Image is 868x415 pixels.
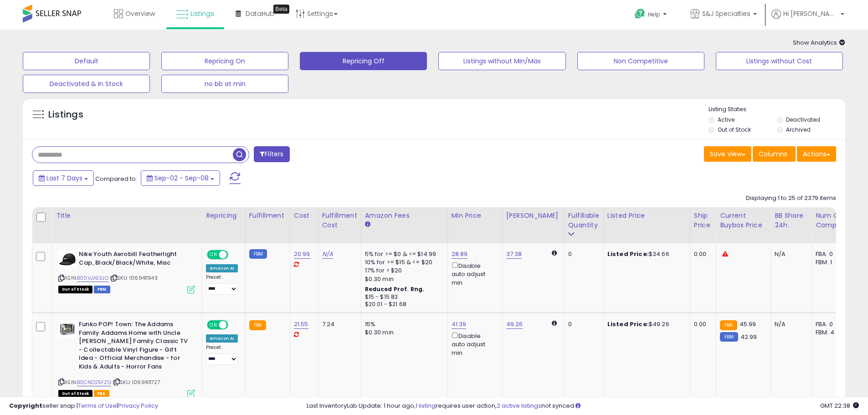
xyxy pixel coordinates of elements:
div: Num of Comp. [816,211,849,230]
div: Amazon AI [206,264,238,272]
div: 0.00 [694,250,709,258]
b: Funko POP! Town: The Addams Family Addams Home with Uncle [PERSON_NAME] Family Classic TV - Colle... [79,320,190,373]
div: Fulfillment Cost [322,211,357,230]
div: Amazon Fees [365,211,444,220]
span: 2025-09-16 22:38 GMT [820,401,859,410]
div: Last InventoryLab Update: 1 hour ago, requires user action, not synced. [307,402,859,410]
b: Nike Youth Aerobill Featherlight Cap, Black/Black/White, Misc [79,250,190,269]
span: ON [208,251,219,259]
a: 37.38 [506,250,522,259]
div: 7.24 [322,320,354,328]
a: 28.89 [452,250,468,259]
div: Ship Price [694,211,712,230]
div: N/A [775,320,805,328]
span: OFF [227,321,241,329]
div: Current Buybox Price [720,211,767,230]
button: Columns [753,146,796,162]
button: Last 7 Days [33,170,94,186]
b: Listed Price: [607,320,649,328]
span: Columns [759,149,787,159]
span: Hi [PERSON_NAME] [783,9,838,18]
span: 45.99 [740,320,756,328]
button: Listings without Min/Max [438,52,565,70]
span: Show Analytics [793,38,845,47]
div: Repricing [206,211,241,220]
b: Listed Price: [607,250,649,258]
span: FBM [94,286,110,293]
div: $49.26 [607,320,683,328]
a: Privacy Policy [118,401,158,410]
a: Help [627,1,676,30]
button: Repricing On [161,52,288,70]
small: FBA [720,320,737,330]
div: Preset: [206,344,238,365]
a: Hi [PERSON_NAME] [771,9,844,30]
div: seller snap | | [9,402,158,410]
button: Non Competitive [577,52,704,70]
small: FBM [249,249,267,259]
div: [PERSON_NAME] [506,211,560,220]
button: Repricing Off [300,52,427,70]
span: DataHub [246,9,274,18]
div: $15 - $15.83 [365,293,441,301]
a: 20.99 [294,250,310,259]
span: | SKU: 1069411943 [110,274,158,282]
div: FBA: 0 [816,250,846,258]
div: Cost [294,211,314,220]
strong: Copyright [9,401,42,410]
a: 21.55 [294,320,308,329]
button: Filters [254,146,289,162]
div: BB Share 24h. [775,211,808,230]
span: Listings [190,9,214,18]
i: Get Help [634,8,646,20]
a: 2 active listings [497,401,541,410]
div: Amazon AI [206,334,238,343]
div: FBM: 1 [816,258,846,266]
a: 49.26 [506,320,523,329]
button: Save View [704,146,751,162]
img: 31F4mXyNS4L._SL40_.jpg [58,250,77,268]
span: Last 7 Days [46,174,82,183]
button: Deactivated & In Stock [23,75,150,93]
button: Default [23,52,150,70]
div: Disable auto adjust min [452,261,495,287]
span: ON [208,321,219,329]
span: Compared to: [95,174,137,183]
span: Sep-02 - Sep-08 [154,174,209,183]
div: $20.01 - $21.68 [365,301,441,308]
label: Archived [786,126,811,133]
a: B0CND25FZG [77,379,111,386]
div: FBA: 0 [816,320,846,328]
a: 1 listing [416,401,436,410]
span: S&J Specialties [702,9,750,18]
div: $0.30 min [365,275,441,283]
span: Help [648,10,660,18]
span: 42.99 [740,333,757,341]
span: | SKU: 1069611727 [113,379,160,386]
div: 0 [568,250,596,258]
div: N/A [775,250,805,258]
small: FBA [249,320,266,330]
button: Actions [797,146,836,162]
div: $34.66 [607,250,683,258]
div: Preset: [206,274,238,295]
a: 41.39 [452,320,467,329]
div: Min Price [452,211,498,220]
div: 10% for >= $15 & <= $20 [365,258,441,266]
div: Displaying 1 to 25 of 2379 items [746,194,836,203]
label: Out of Stock [718,126,751,133]
div: Fulfillable Quantity [568,211,600,230]
label: Deactivated [786,116,820,123]
div: Tooltip anchor [273,5,289,14]
div: Fulfillment [249,211,286,220]
span: OFF [227,251,241,259]
div: Disable auto adjust min [452,331,495,357]
h5: Listings [48,108,83,121]
div: ASIN: [58,250,195,292]
label: Active [718,116,734,123]
p: Listing States: [709,105,845,114]
button: Listings without Cost [716,52,843,70]
div: 5% for >= $0 & <= $14.99 [365,250,441,258]
a: Terms of Use [78,401,117,410]
div: 0 [568,320,596,328]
